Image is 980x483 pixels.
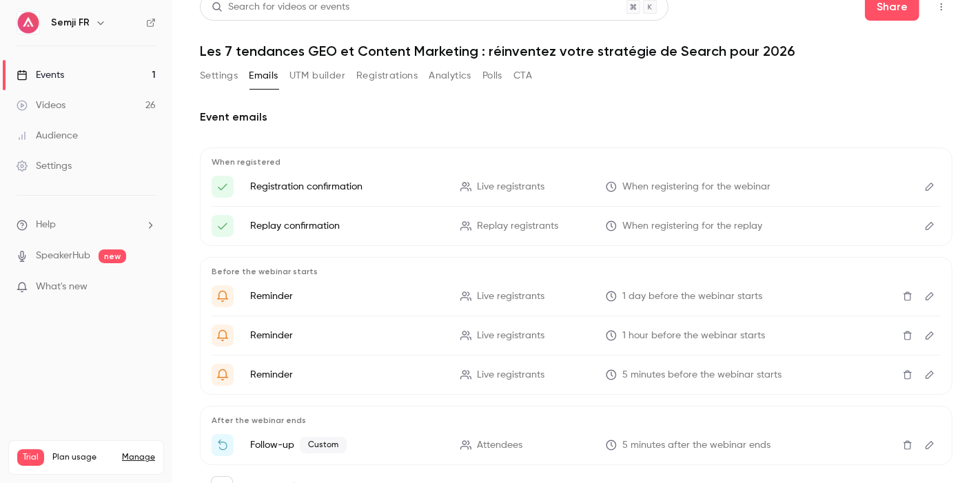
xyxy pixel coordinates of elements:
[513,65,532,87] button: CTA
[477,438,522,453] span: Attendees
[200,43,952,59] h1: Les 7 tendances GEO et Content Marketing : réinventez votre stratégie de Search pour 2026
[51,16,90,30] h6: Semji FR
[622,219,762,234] span: When registering for the replay
[622,289,762,304] span: 1 day before the webinar starts
[212,434,941,456] li: {{ registrant_first_name }}, qu'avez-vous pensé du Webinar ?
[897,364,919,386] button: Delete
[99,249,126,263] span: new
[300,437,347,453] span: Custom
[477,329,544,343] span: Live registrants
[52,452,114,463] span: Plan usage
[477,368,544,382] span: Live registrants
[212,415,941,426] p: After the webinar ends
[477,289,544,304] span: Live registrants
[36,249,90,263] a: SpeakerHub
[200,65,238,87] button: Settings
[212,325,941,347] li: 🗓️ Plus qu'une heure avant votre événement
[17,68,64,82] div: Events
[622,180,770,194] span: When registering for the webinar
[212,156,941,167] p: When registered
[17,449,44,466] span: Trial
[919,215,941,237] button: Edit
[919,176,941,198] button: Edit
[250,180,444,194] p: Registration confirmation
[36,280,88,294] span: What's new
[622,438,770,453] span: 5 minutes after the webinar ends
[250,219,444,233] p: Replay confirmation
[897,325,919,347] button: Delete
[36,218,56,232] span: Help
[919,325,941,347] button: Edit
[212,266,941,277] p: Before the webinar starts
[919,285,941,307] button: Edit
[212,364,941,386] li: L'événement va bientôt démarrer ! 🚀
[17,218,156,232] li: help-dropdown-opener
[249,65,278,87] button: Emails
[289,65,345,87] button: UTM builder
[482,65,502,87] button: Polls
[139,281,156,294] iframe: Noticeable Trigger
[919,364,941,386] button: Edit
[477,180,544,194] span: Live registrants
[897,434,919,456] button: Delete
[17,159,72,173] div: Settings
[17,99,65,112] div: Videos
[429,65,471,87] button: Analytics
[250,437,444,453] p: Follow-up
[622,329,765,343] span: 1 hour before the webinar starts
[897,285,919,307] button: Delete
[250,329,444,342] p: Reminder
[919,434,941,456] button: Edit
[212,285,941,307] li: J-1 Webinar : "{{ event_name }}"
[250,289,444,303] p: Reminder
[477,219,558,234] span: Replay registrants
[212,176,941,198] li: 📅 Vous êtes inscrit(e) à l'événement de Semji !
[622,368,782,382] span: 5 minutes before the webinar starts
[356,65,418,87] button: Registrations
[200,109,952,125] h2: Event emails
[17,129,78,143] div: Audience
[250,368,444,382] p: Reminder
[122,452,155,463] a: Manage
[212,215,941,237] li: Here's your access link to {{ event_name }}!
[17,12,39,34] img: Semji FR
